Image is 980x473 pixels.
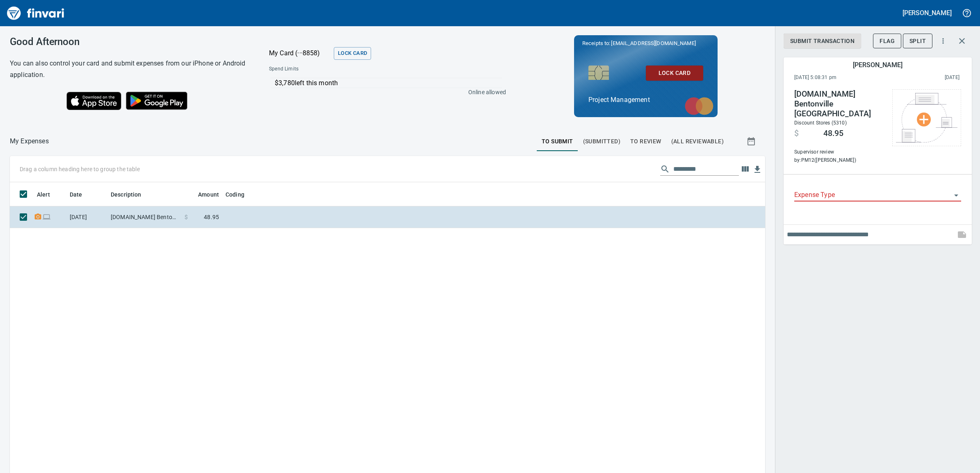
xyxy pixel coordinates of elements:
[187,190,219,199] span: Amount
[10,36,248,48] h3: Good Afternoon
[10,58,248,81] h6: You can also control your card and submit expenses from our iPhone or Android application.
[794,74,891,82] span: [DATE] 5:08:31 pm
[70,190,93,199] span: Date
[681,93,718,119] img: mastercard.svg
[891,74,959,82] span: This charge was settled by the merchant and appears on the 2025/08/30 statement.
[111,190,141,199] span: Description
[121,87,192,114] img: Get it on Google Play
[66,92,121,110] img: Download on the App Store
[630,136,661,147] span: To Review
[610,39,696,47] span: [EMAIL_ADDRESS][DOMAIN_NAME]
[794,129,799,138] span: $
[900,7,954,19] button: [PERSON_NAME]
[903,9,952,17] h5: [PERSON_NAME]
[338,49,367,58] span: Lock Card
[646,66,703,81] button: Lock Card
[42,214,51,220] span: Online transaction
[185,213,188,221] span: $
[334,47,371,60] button: Lock Card
[37,190,50,199] span: Alert
[269,48,330,58] p: My Card (···8858)
[198,190,219,199] span: Amount
[823,129,843,138] span: 48.95
[853,61,902,69] h5: [PERSON_NAME]
[204,213,219,221] span: 48.95
[652,68,697,78] span: Lock Card
[583,136,620,147] span: (Submitted)
[107,206,181,228] td: [DOMAIN_NAME] Bentonville [GEOGRAPHIC_DATA]
[20,165,140,173] p: Drag a column heading here to group the table
[37,190,61,199] span: Alert
[790,36,855,46] span: Submit Transaction
[794,120,847,126] span: Discount Stores (5310)
[34,214,42,220] span: Receipt Required
[226,190,255,199] span: Coding
[10,136,49,146] nav: breadcrumb
[66,206,107,228] td: [DATE]
[952,31,972,51] button: Close transaction
[794,148,884,165] span: Supervisor review by: PM12 ([PERSON_NAME])
[5,3,66,23] img: Finvari
[275,78,502,88] p: $3,780 left this month
[751,163,763,176] button: Download Table
[896,93,957,143] img: Select file
[226,190,244,199] span: Coding
[111,190,152,199] span: Description
[903,34,932,49] button: Split
[952,225,972,244] span: This records your note into the expense
[880,36,895,46] span: Flag
[671,136,724,147] span: (All Reviewable)
[784,34,861,49] button: Submit Transaction
[794,89,884,119] h4: [DOMAIN_NAME] Bentonville [GEOGRAPHIC_DATA]
[582,39,709,48] p: Receipts to:
[950,190,962,201] button: Open
[269,65,401,73] span: Spend Limits
[934,32,952,50] button: More
[70,190,82,199] span: Date
[588,95,703,105] p: Project Management
[909,36,926,46] span: Split
[739,163,751,175] button: Choose columns to display
[262,88,506,96] p: Online allowed
[10,136,49,146] p: My Expenses
[542,136,573,147] span: To Submit
[873,34,901,49] button: Flag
